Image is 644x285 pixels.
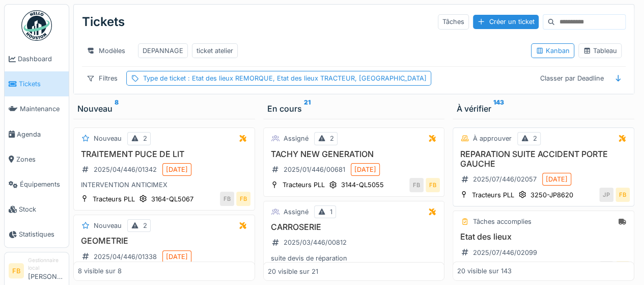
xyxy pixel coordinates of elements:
[18,54,65,64] span: Dashboard
[473,174,537,184] div: 2025/07/446/02057
[5,172,69,197] a: Équipements
[143,46,183,56] div: DEPANNAGE
[473,217,531,226] div: Tâches accomplies
[166,252,188,262] div: [DATE]
[21,10,52,41] img: Badge_color-CXgf-gQk.svg
[115,102,119,115] sup: 8
[268,149,440,159] h3: TACHY NEW GENERATION
[5,96,69,121] a: Maintenance
[615,261,630,275] div: FB
[615,188,630,202] div: FB
[546,174,568,184] div: [DATE]
[457,102,630,115] div: À vérifier
[5,147,69,172] a: Zones
[166,165,188,174] div: [DATE]
[284,134,309,143] div: Assigné
[438,14,469,29] div: Tâches
[28,256,65,272] div: Gestionnaire local
[93,194,135,204] div: Tracteurs PLL
[94,252,157,262] div: 2025/04/446/01338
[20,104,65,114] span: Maintenance
[473,248,537,257] div: 2025/07/446/02099
[78,180,250,190] div: INTERVENTION ANTICIMEX
[19,229,65,239] span: Statistiques
[20,179,65,189] span: Équipements
[599,261,613,275] div: FA
[457,267,512,276] div: 20 visible sur 143
[94,221,122,230] div: Nouveau
[409,178,424,192] div: FB
[9,263,24,278] li: FB
[16,154,65,164] span: Zones
[457,149,630,169] h3: REPARATION SUITE ACCIDENT PORTE GAUCHE
[236,192,250,206] div: FB
[197,46,233,56] div: ticket atelier
[5,222,69,247] a: Statistiques
[151,194,193,204] div: 3164-QL5067
[5,71,69,96] a: Tickets
[268,267,318,276] div: 20 visible sur 21
[583,46,617,56] div: Tableau
[304,102,311,115] sup: 21
[82,9,125,35] div: Tickets
[341,180,384,190] div: 3144-QL5055
[5,122,69,147] a: Agenda
[283,180,325,190] div: Tracteurs PLL
[82,71,122,86] div: Filtres
[143,134,147,143] div: 2
[330,134,334,143] div: 2
[268,253,440,263] div: suite devis de réparation
[284,165,345,174] div: 2025/01/446/00681
[17,129,65,139] span: Agenda
[82,43,130,58] div: Modèles
[77,102,251,115] div: Nouveau
[599,188,613,202] div: JP
[284,207,309,217] div: Assigné
[268,222,440,232] h3: CARROSERIE
[536,71,608,86] div: Classer par Deadline
[284,238,347,247] div: 2025/03/446/00812
[78,149,250,159] h3: TRAITEMENT PUCE DE LIT
[19,79,65,89] span: Tickets
[143,221,147,230] div: 2
[473,15,539,29] div: Créer un ticket
[220,192,234,206] div: FB
[5,197,69,222] a: Stock
[78,267,122,276] div: 8 visible sur 8
[426,178,440,192] div: FB
[330,207,332,217] div: 1
[530,190,573,200] div: 3250-JP8620
[5,46,69,71] a: Dashboard
[533,134,537,143] div: 2
[94,165,157,174] div: 2025/04/446/01342
[78,236,250,246] h3: GEOMETRIE
[19,204,65,214] span: Stock
[457,232,630,242] h3: Etat des lieux
[186,74,427,82] span: : Etat des lieux REMORQUE, Etat des lieux TRACTEUR, [GEOGRAPHIC_DATA]
[472,190,514,200] div: Tracteurs PLL
[267,102,441,115] div: En cours
[473,134,512,143] div: À approuver
[94,134,122,143] div: Nouveau
[143,73,427,83] div: Type de ticket
[354,165,376,174] div: [DATE]
[493,102,504,115] sup: 143
[536,46,570,56] div: Kanban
